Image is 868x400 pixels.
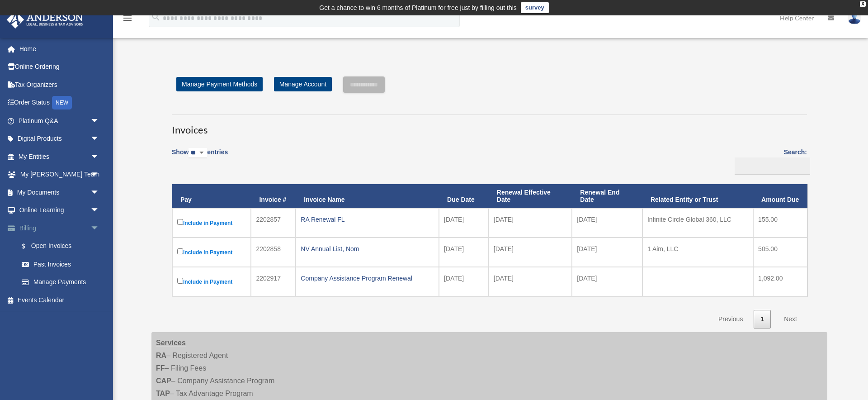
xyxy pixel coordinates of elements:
strong: TAP [156,390,170,397]
a: survey [521,2,549,13]
label: Include in Payment [177,247,246,258]
input: Include in Payment [177,278,183,284]
a: Next [777,310,804,329]
img: User Pic [848,11,861,24]
td: [DATE] [572,238,642,267]
strong: FF [156,364,165,372]
th: Invoice #: activate to sort column ascending [251,184,296,209]
td: 155.00 [753,208,807,238]
a: Platinum Q&Aarrow_drop_down [6,112,113,130]
th: Renewal End Date: activate to sort column ascending [572,184,642,209]
span: arrow_drop_down [90,183,108,202]
a: $Open Invoices [13,237,108,256]
td: 2202917 [251,267,296,296]
a: menu [122,16,133,24]
a: Home [6,40,113,58]
div: RA Renewal FL [301,213,434,226]
td: [DATE] [572,208,642,238]
span: arrow_drop_down [90,130,108,148]
a: Manage Payments [13,273,113,291]
a: My [PERSON_NAME] Teamarrow_drop_down [6,166,113,184]
td: 505.00 [753,238,807,267]
span: arrow_drop_down [90,148,108,166]
div: NV Annual List, Nom [301,243,434,255]
a: Order StatusNEW [6,94,113,112]
a: 1 [754,310,771,329]
label: Search: [731,147,807,175]
a: My Documentsarrow_drop_down [6,183,113,201]
img: Anderson Advisors Platinum Portal [4,11,86,29]
div: Get a chance to win 6 months of Platinum for free just by filling out this [319,2,517,13]
a: Previous [712,310,750,329]
th: Due Date: activate to sort column ascending [439,184,489,209]
a: Events Calendar [6,291,113,309]
span: arrow_drop_down [90,219,108,238]
a: Manage Payment Methods [176,77,263,91]
a: Manage Account [274,77,332,91]
td: 1 Aim, LLC [642,238,753,267]
input: Include in Payment [177,248,183,254]
select: Showentries [189,148,207,158]
label: Include in Payment [177,217,246,229]
strong: RA [156,352,166,359]
td: Infinite Circle Global 360, LLC [642,208,753,238]
td: [DATE] [439,267,489,296]
td: [DATE] [439,208,489,238]
td: 2202857 [251,208,296,238]
td: [DATE] [439,238,489,267]
td: [DATE] [489,208,572,238]
div: Company Assistance Program Renewal [301,272,434,285]
td: [DATE] [572,267,642,296]
span: $ [27,241,31,252]
span: arrow_drop_down [90,112,108,130]
i: menu [122,13,133,24]
span: arrow_drop_down [90,201,108,220]
a: Online Ordering [6,58,113,76]
label: Show entries [172,147,228,167]
input: Search: [735,157,810,175]
a: Billingarrow_drop_down [6,219,113,237]
a: My Entitiesarrow_drop_down [6,148,113,166]
th: Related Entity or Trust: activate to sort column ascending [642,184,753,209]
a: Past Invoices [13,255,113,273]
span: arrow_drop_down [90,166,108,184]
th: Invoice Name: activate to sort column ascending [296,184,439,209]
td: 2202858 [251,238,296,267]
strong: Services [156,339,186,347]
a: Online Learningarrow_drop_down [6,201,113,219]
strong: CAP [156,377,171,385]
i: search [151,12,161,22]
th: Pay: activate to sort column descending [172,184,251,209]
a: Tax Organizers [6,76,113,94]
div: NEW [52,96,72,110]
input: Include in Payment [177,219,183,225]
td: [DATE] [489,238,572,267]
h3: Invoices [172,114,807,137]
th: Renewal Effective Date: activate to sort column ascending [489,184,572,209]
td: 1,092.00 [753,267,807,296]
a: Digital Productsarrow_drop_down [6,130,113,148]
td: [DATE] [489,267,572,296]
th: Amount Due: activate to sort column ascending [753,184,807,209]
div: close [860,1,866,7]
label: Include in Payment [177,276,246,287]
